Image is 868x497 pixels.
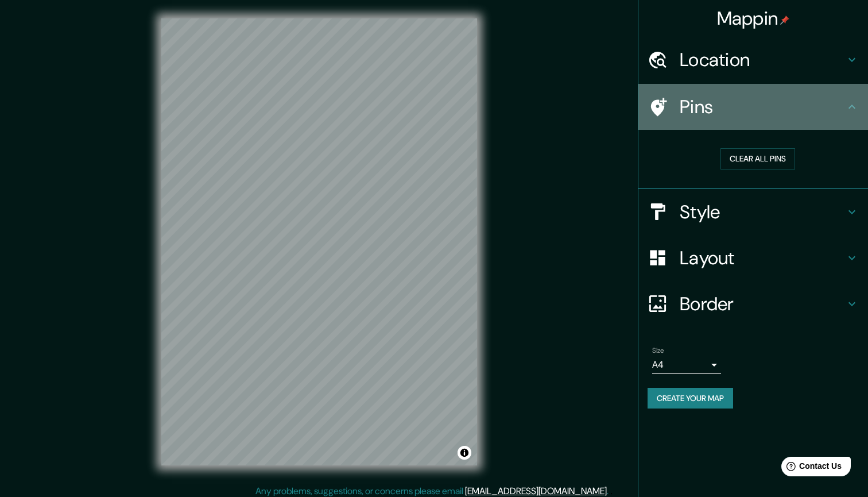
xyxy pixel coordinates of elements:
button: Clear all pins [720,148,795,169]
div: Border [638,281,868,327]
div: Style [638,189,868,235]
a: [EMAIL_ADDRESS][DOMAIN_NAME] [465,485,607,497]
div: A4 [652,356,721,374]
h4: Border [680,292,845,315]
h4: Pins [680,95,845,118]
h4: Location [680,48,845,71]
div: Location [638,37,868,83]
iframe: Help widget launcher [766,452,855,484]
label: Size [652,345,664,355]
div: Pins [638,84,868,130]
h4: Style [680,201,845,224]
h4: Mappin [717,7,790,30]
button: Toggle attribution [458,446,471,460]
div: Layout [638,235,868,281]
h4: Layout [680,246,845,269]
img: pin-icon.png [780,16,789,25]
button: Create your map [648,388,733,409]
canvas: Map [161,18,477,465]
